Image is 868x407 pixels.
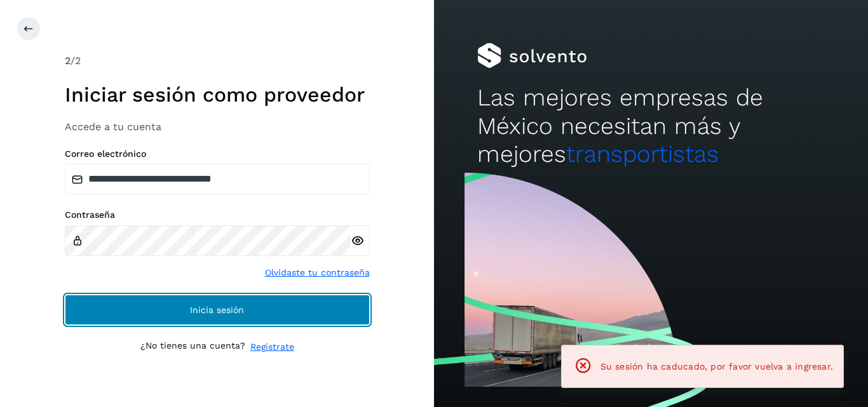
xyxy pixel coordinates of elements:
[65,295,370,325] button: Inicia sesión
[477,84,824,168] h2: Las mejores empresas de México necesitan más y mejores
[140,340,245,354] p: ¿No tienes una cuenta?
[65,55,71,67] span: 2
[265,266,370,279] a: Olvidaste tu contraseña
[600,361,833,371] span: Su sesión ha caducado, por favor vuelva a ingresar.
[65,53,370,69] div: /2
[65,210,370,220] label: Contraseña
[250,340,294,354] a: Regístrate
[566,140,719,168] span: transportistas
[190,305,244,314] span: Inicia sesión
[65,83,370,107] h1: Iniciar sesión como proveedor
[65,149,370,159] label: Correo electrónico
[65,121,370,133] h3: Accede a tu cuenta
